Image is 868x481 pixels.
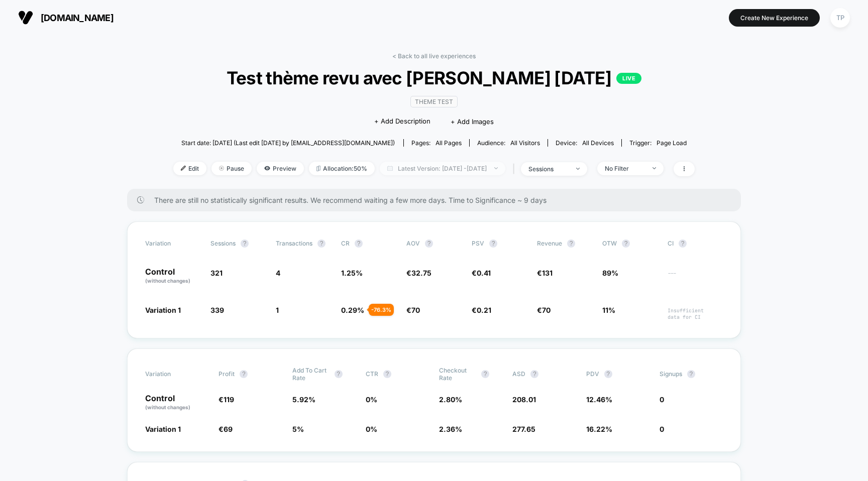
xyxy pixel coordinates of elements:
[425,239,433,248] button: ?
[406,239,420,247] span: AOV
[355,239,363,248] button: ?
[687,370,695,378] button: ?
[309,162,375,175] span: Allocation: 50%
[145,278,190,284] span: (without changes)
[369,304,394,316] div: - 76.3 %
[15,10,117,26] button: [DOMAIN_NAME]
[477,269,491,277] span: 0.41
[537,306,551,314] span: €
[489,239,497,248] button: ?
[548,139,621,147] span: Device:
[292,367,330,382] span: Add To Cart Rate
[472,306,491,314] span: €
[154,196,721,204] span: There are still no statistically significant results. We recommend waiting a few more days . Time...
[145,306,181,314] span: Variation 1
[410,96,458,107] span: Theme Test
[494,167,498,169] img: end
[181,139,395,147] span: Start date: [DATE] (Last edit [DATE] by [EMAIL_ADDRESS][DOMAIN_NAME])
[145,239,200,248] span: Variation
[660,425,664,433] span: 0
[145,425,181,433] span: Variation 1
[173,162,206,175] span: Edit
[406,306,420,314] span: €
[472,269,491,277] span: €
[582,139,614,147] span: all devices
[542,269,553,277] span: 131
[668,270,723,285] span: ---
[276,269,280,277] span: 4
[335,370,343,378] button: ?
[240,370,248,378] button: ?
[317,239,325,248] button: ?
[219,166,224,171] img: end
[528,165,569,173] div: sessions
[472,239,484,247] span: PSV
[292,395,315,404] span: 5.92 %
[199,67,669,88] span: Test thème revu avec [PERSON_NAME] [DATE]
[602,306,615,314] span: 11%
[145,268,200,285] p: Control
[316,166,320,171] img: rebalance
[660,395,664,404] span: 0
[653,167,656,169] img: end
[366,370,378,378] span: CTR
[586,370,599,378] span: PDV
[530,370,538,378] button: ?
[406,269,431,277] span: €
[657,139,687,147] span: Page Load
[257,162,304,175] span: Preview
[411,269,431,277] span: 32.75
[512,370,525,378] span: ASD
[512,395,536,404] span: 208.01
[537,269,553,277] span: €
[586,425,612,433] span: 16.22 %
[477,139,540,147] div: Audience:
[668,307,723,320] span: Insufficient data for CI
[537,239,562,247] span: Revenue
[439,395,462,404] span: 2.80 %
[576,168,580,170] img: end
[219,370,235,378] span: Profit
[341,269,363,277] span: 1.25 %
[18,10,33,25] img: Visually logo
[477,306,491,314] span: 0.21
[224,395,234,404] span: 119
[241,239,249,248] button: ?
[830,8,850,28] div: TP
[616,73,641,84] p: LIVE
[451,117,494,126] span: + Add Images
[660,370,682,378] span: Signups
[366,425,377,433] span: 0 %
[41,13,114,23] span: [DOMAIN_NAME]
[276,306,279,314] span: 1
[436,139,462,147] span: all pages
[219,395,234,404] span: €
[211,162,252,175] span: Pause
[827,8,853,28] button: TP
[668,239,723,248] span: CI
[602,239,658,248] span: OTW
[411,139,462,147] div: Pages:
[219,425,233,433] span: €
[341,239,350,247] span: CR
[586,395,612,404] span: 12.46 %
[276,239,312,247] span: Transactions
[510,139,540,147] span: All Visitors
[383,370,391,378] button: ?
[181,166,186,171] img: edit
[481,370,489,378] button: ?
[210,306,224,314] span: 339
[679,239,687,248] button: ?
[439,425,462,433] span: 2.36 %
[512,425,535,433] span: 277.65
[392,52,476,60] a: < Back to all live experiences
[374,116,430,127] span: + Add Description
[145,394,208,411] p: Control
[224,425,233,433] span: 69
[380,162,505,175] span: Latest Version: [DATE] - [DATE]
[729,9,820,27] button: Create New Experience
[510,162,521,176] span: |
[439,367,476,382] span: Checkout Rate
[210,239,236,247] span: Sessions
[604,370,612,378] button: ?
